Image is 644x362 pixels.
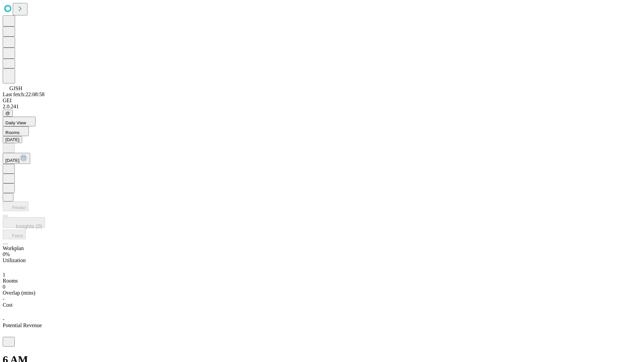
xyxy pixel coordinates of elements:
span: Potential Revenue [3,322,42,328]
button: Fetch [3,230,26,239]
span: - [3,316,4,322]
div: GEI [3,98,641,104]
span: Overlap (mins) [3,290,35,296]
span: Workplan [3,245,24,251]
span: [DATE] [5,158,19,163]
button: Predict [3,201,29,211]
button: [DATE] [3,153,30,164]
span: Utilization [3,257,25,263]
button: Insights (0) [3,217,45,228]
span: @ [5,111,10,116]
button: @ [3,110,13,117]
span: Last fetch: 22:08:58 [3,92,45,97]
span: Rooms [3,278,18,284]
button: Rooms [3,126,29,136]
span: 0 [3,284,5,290]
div: 2.0.241 [3,104,641,110]
span: Cost [3,302,12,308]
button: Daily View [3,117,36,126]
span: - [3,296,4,302]
span: GJSH [9,85,22,91]
span: Daily View [5,120,26,125]
span: Insights (0) [16,224,42,229]
span: 1 [3,272,5,278]
span: 0% [3,251,10,257]
span: Rooms [5,130,19,135]
button: [DATE] [3,136,22,143]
